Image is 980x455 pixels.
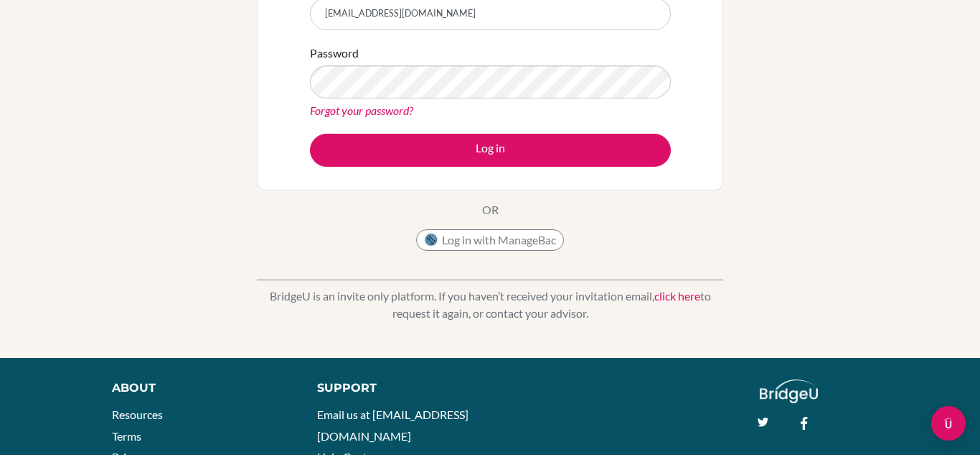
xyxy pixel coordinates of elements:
[257,288,723,322] p: BridgeU is an invite only platform. If you haven’t received your invitation email, to request it ...
[112,380,285,397] div: About
[416,229,564,251] button: Log in with ManageBac
[310,104,413,117] a: Forgot your password?
[654,289,700,303] a: click here
[931,406,966,441] div: Open Intercom Messenger
[760,380,818,403] img: logo_white@2x-f4f0deed5e89b7ecb1c2cc34c3e3d731f90f0f143d5ea2071677605dd97b5244.png
[112,408,163,421] a: Resources
[317,408,468,443] a: Email us at [EMAIL_ADDRESS][DOMAIN_NAME]
[310,45,359,62] label: Password
[310,134,671,167] button: Log in
[112,429,141,443] a: Terms
[317,380,476,397] div: Support
[482,201,499,219] p: OR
